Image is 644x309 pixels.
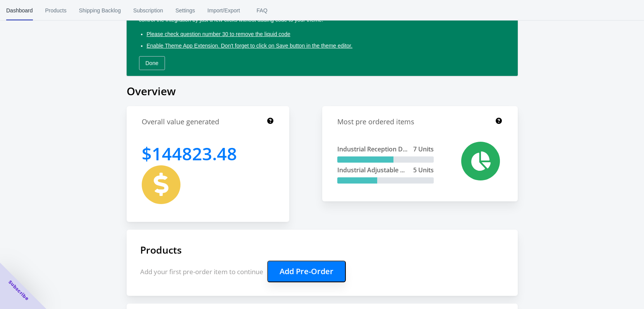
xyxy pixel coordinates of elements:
[7,279,30,302] span: Subscribe
[142,142,237,165] h1: 144823.48
[413,145,434,153] span: 7 Units
[139,56,165,70] button: Done
[413,166,434,174] span: 5 Units
[252,0,272,21] span: FAQ
[337,117,414,127] h1: Most pre ordered items
[144,39,356,53] button: Enable Theme App Extension. Don't forget to click on Save button in the theme editor.
[6,0,33,21] span: Dashboard
[127,84,518,98] h1: Overview
[140,243,504,256] h1: Products
[147,31,290,37] span: Please check question number 30 to remove the liquid code
[146,60,158,66] span: Done
[267,261,346,282] button: Add Pre-Order
[45,0,67,21] span: Products
[337,145,407,153] span: Industrial Reception D...
[142,142,152,165] span: $
[147,43,353,49] span: Enable Theme App Extension. Don't forget to click on Save button in the theme editor.
[144,27,294,41] a: Please check question number 30 to remove the liquid code
[79,0,121,21] span: Shipping Backlog
[140,261,504,282] p: Add your first pre-order item to continue
[133,0,163,21] span: Subscription
[175,0,195,21] span: Settings
[337,166,405,174] span: Industrial Adjustable ...
[142,117,219,127] h1: Overall value generated
[208,0,240,21] span: Import/Export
